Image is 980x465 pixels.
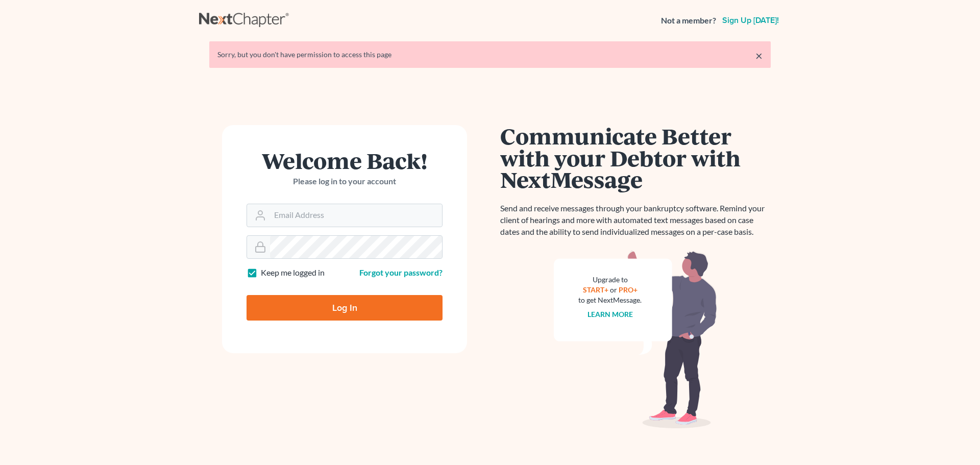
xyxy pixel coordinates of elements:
a: Learn more [587,310,633,319]
h1: Communicate Better with your Debtor with NextMessage [500,125,771,190]
a: Forgot your password? [359,267,443,277]
strong: Not a member? [661,15,716,27]
a: × [755,50,763,62]
div: Sorry, but you don't have permission to access this page [217,50,763,60]
h1: Welcome Back! [247,150,443,172]
input: Log In [247,295,443,321]
div: to get NextMessage. [578,295,642,305]
img: nextmessage_bg-59042aed3d76b12b5cd301f8e5b87938c9018125f34e5fa2b7a6b67550977c72.svg [554,250,717,429]
a: PRO+ [619,285,638,294]
p: Please log in to your account [247,176,443,187]
input: Email Address [270,204,442,227]
label: Keep me logged in [261,267,325,279]
span: or [610,285,617,294]
a: Sign up [DATE]! [720,16,781,25]
div: Upgrade to [578,275,642,285]
a: START+ [583,285,608,294]
p: Send and receive messages through your bankruptcy software. Remind your client of hearings and mo... [500,203,771,238]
